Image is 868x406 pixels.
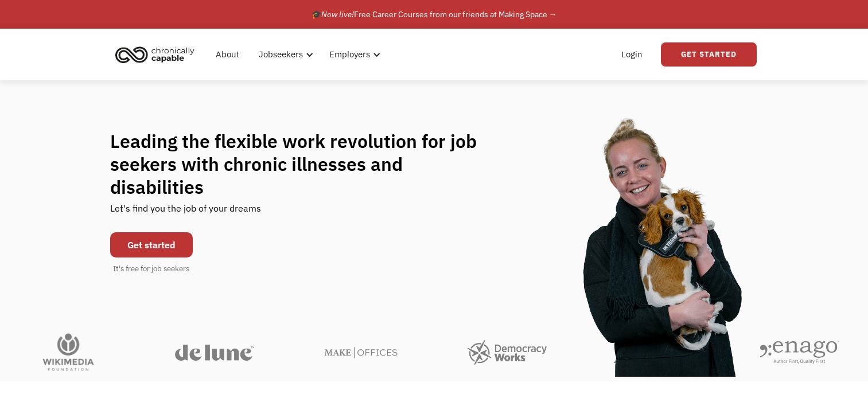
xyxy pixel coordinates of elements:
a: Login [614,36,649,73]
a: home [112,42,203,67]
a: Get Started [661,42,757,67]
div: Employers [322,36,384,73]
div: 🎓 Free Career Courses from our friends at Making Space → [312,7,557,21]
div: Employers [329,48,370,61]
h1: Leading the flexible work revolution for job seekers with chronic illnesses and disabilities [110,130,499,198]
div: Let's find you the job of your dreams [110,198,261,227]
img: Chronically Capable logo [112,42,198,67]
a: About [209,36,246,73]
em: Now live! [321,9,354,19]
div: Jobseekers [252,36,317,73]
div: It's free for job seekers [113,263,189,275]
a: Get started [110,232,193,257]
div: Jobseekers [259,48,303,61]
